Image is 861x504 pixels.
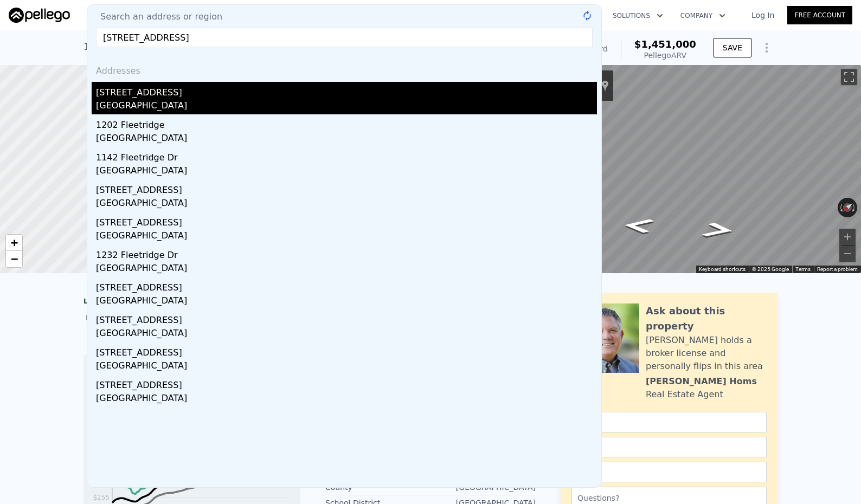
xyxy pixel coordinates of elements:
div: [GEOGRAPHIC_DATA] [96,229,597,244]
div: Addresses [92,56,597,82]
div: [STREET_ADDRESS] [96,212,597,229]
span: © 2025 Google [752,266,789,272]
span: − [11,252,18,266]
div: LISTING & SALE HISTORY [83,297,300,308]
button: Toggle fullscreen view [841,69,857,85]
div: [STREET_ADDRESS] [96,277,597,294]
div: Real Estate Agent [646,388,723,401]
div: 1841 Bonus Dr , [GEOGRAPHIC_DATA] , CA 92110 [83,39,319,54]
a: Log In [738,10,787,21]
div: [STREET_ADDRESS] [96,374,597,392]
input: Enter an address, city, region, neighborhood or zip code [96,28,593,47]
path: Go Northeast, Bonus Dr [609,214,667,237]
button: Solutions [604,6,672,25]
img: Pellego [9,8,70,23]
div: [GEOGRAPHIC_DATA] [96,132,597,147]
input: Phone [571,462,767,482]
button: Company [672,6,734,25]
button: SAVE [714,38,751,57]
div: [GEOGRAPHIC_DATA] [96,262,597,277]
div: [PERSON_NAME] Homs [646,375,757,388]
div: Pellego ARV [634,50,696,61]
a: Terms [795,266,811,272]
span: $1,451,000 [634,38,696,50]
div: [GEOGRAPHIC_DATA] [96,99,597,114]
div: [GEOGRAPHIC_DATA] [96,359,597,374]
div: Street View [496,65,861,273]
a: Free Account [787,6,852,24]
div: 1142 Fleetridge Dr [96,147,597,164]
div: [GEOGRAPHIC_DATA] [96,197,597,212]
span: + [11,236,18,249]
a: Show location on map [601,80,609,92]
input: Email [571,437,767,457]
input: Name [571,412,767,432]
button: Rotate clockwise [852,198,858,217]
button: Show Options [756,37,778,59]
div: [STREET_ADDRESS] [96,82,597,99]
div: [GEOGRAPHIC_DATA] [96,294,597,309]
button: Keyboard shortcuts [699,266,746,273]
button: Zoom out [839,245,856,262]
div: [GEOGRAPHIC_DATA] [96,392,597,407]
div: 1202 Fleetridge [96,114,597,132]
tspan: $340 [93,480,110,488]
span: Search an address or region [92,10,222,23]
div: No sales history record for this property. [83,308,300,327]
div: [PERSON_NAME] holds a broker license and personally flips in this area [646,334,767,373]
div: [STREET_ADDRESS] [96,342,597,359]
path: Go Southwest, Bonus Dr [689,218,749,242]
button: Reset the view [837,198,857,217]
div: Map [496,65,861,273]
a: Zoom in [6,235,22,251]
div: 1232 Fleetridge Dr [96,244,597,262]
div: Ask about this property [646,303,767,334]
div: [STREET_ADDRESS] [96,179,597,197]
div: [GEOGRAPHIC_DATA] [96,327,597,342]
div: [STREET_ADDRESS] [96,309,597,327]
a: Zoom out [6,251,22,267]
button: Zoom in [839,229,856,245]
tspan: $255 [93,494,110,501]
div: [GEOGRAPHIC_DATA] [96,164,597,179]
a: Report a problem [817,266,858,272]
button: Rotate counterclockwise [838,198,844,217]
